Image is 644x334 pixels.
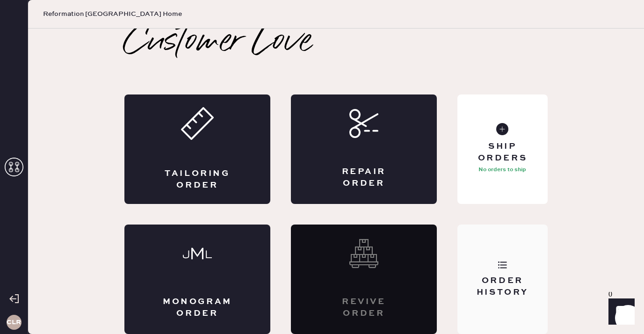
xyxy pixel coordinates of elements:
[43,9,182,19] span: Reformation [GEOGRAPHIC_DATA] Home
[7,319,21,326] h3: CLR
[162,296,233,319] div: Monogram Order
[465,141,540,164] div: Ship Orders
[465,275,540,298] div: Order History
[162,168,233,191] div: Tailoring Order
[291,225,437,334] div: Interested? Contact us at care@hemster.co
[124,23,312,61] h2: Customer Love
[328,166,399,189] div: Repair Order
[600,292,640,332] iframe: Front Chat
[328,296,399,319] div: Revive order
[478,164,526,175] p: No orders to ship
